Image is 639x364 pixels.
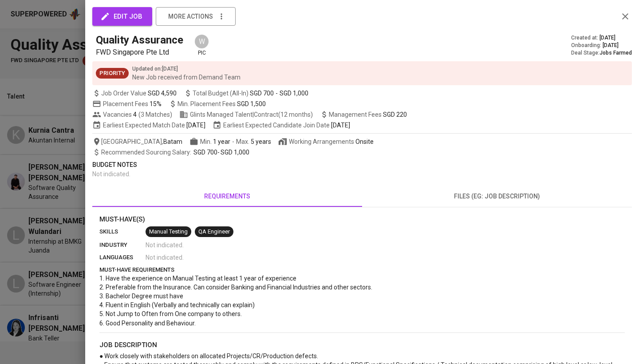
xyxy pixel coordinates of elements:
[99,340,625,350] p: job description
[92,137,182,146] span: [GEOGRAPHIC_DATA] ,
[132,65,241,73] p: Updated on : [DATE]
[367,191,627,202] span: files (eg: job description)
[103,100,162,107] span: Placement Fees
[99,310,242,317] span: 5. Not Jump to Often from One company to others.
[280,89,308,98] span: SGD 1,000
[571,34,632,42] div: Created at :
[250,89,274,98] span: SGD 700
[99,253,146,262] p: languages
[200,138,230,145] span: Min.
[163,137,182,146] span: Batam
[99,293,183,300] span: 3. Bachelor Degree must have
[101,148,249,157] span: -
[194,34,209,57] div: pic
[146,241,184,249] span: Not indicated .
[101,149,193,156] span: Recommended Sourcing Salary :
[603,42,619,49] span: [DATE]
[146,253,184,262] span: Not indicated .
[96,48,169,56] span: FWD Singapore Pte Ltd
[99,265,625,274] p: must-have requirements
[278,137,374,146] span: Working Arrangements
[184,89,308,98] span: Total Budget (All-In)
[177,100,266,107] span: Min. Placement Fees
[150,100,162,107] span: 15%
[92,170,130,178] span: Not indicated .
[92,110,172,119] span: Vacancies ( 3 Matches )
[99,284,372,291] span: 2. Preferable from the Insurance. Can consider Banking and Financial Industries and other sectors.
[571,42,632,49] div: Onboarding :
[329,111,407,118] span: Management Fees
[571,49,632,57] div: Deal Stage :
[194,34,209,49] div: W
[132,110,137,119] span: 4
[99,227,146,236] p: skills
[186,121,205,130] span: [DATE]
[92,160,632,170] p: Budget Notes
[92,89,177,98] span: Job Order Value
[236,138,271,145] span: Max.
[99,214,625,225] p: Must-Have(s)
[355,137,374,146] div: Onsite
[99,320,196,327] span: 6. Good Personality and Behaviour.
[600,34,615,42] span: [DATE]
[132,73,241,82] p: New Job received from Demand Team
[102,11,142,22] span: edit job
[148,89,177,98] span: SGD 4,590
[276,89,278,98] span: -
[213,138,230,145] span: 1 year
[168,11,213,22] span: more actions
[99,275,296,282] span: 1. Have the experience on Manual Testing at least 1 year of experience
[195,228,233,236] span: QA Engineer
[193,149,217,156] span: SGD 700
[331,121,350,130] span: [DATE]
[92,7,152,26] button: edit job
[146,228,191,236] span: Manual Testing
[237,100,266,107] span: SGD 1,500
[179,110,313,119] span: Glints Managed Talent | Contract (12 months)
[96,33,183,47] h5: Quality Assurance
[232,137,234,146] span: -
[251,138,271,145] span: 5 years
[221,149,249,156] span: SGD 1,000
[96,69,129,78] span: Priority
[600,50,632,56] span: Jobs Farmed
[383,111,407,118] span: SGD 220
[92,121,205,130] span: Earliest Expected Match Date
[98,191,357,202] span: requirements
[213,121,350,130] span: Earliest Expected Candidate Join Date
[99,301,255,309] span: 4. Fluent in English (Verbally and technically can explain)
[156,7,236,26] button: more actions
[99,241,146,249] p: industry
